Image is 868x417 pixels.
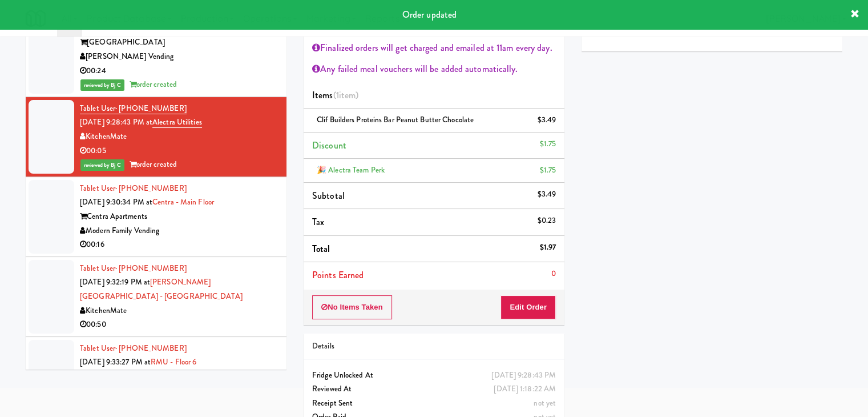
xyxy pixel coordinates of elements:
[80,130,278,144] div: KitchenMate
[80,263,187,274] a: Tablet User· [PHONE_NUMBER]
[333,89,359,102] span: (1 )
[312,215,324,228] span: Tax
[538,187,556,202] div: $3.49
[551,267,556,281] div: 0
[317,114,474,125] span: Clif Builders proteins Bar Peanut Butter Chocolate
[115,263,187,274] span: · [PHONE_NUMBER]
[538,214,556,228] div: $0.23
[80,117,152,127] span: [DATE] 9:28:43 PM at
[80,343,187,354] a: Tablet User· [PHONE_NUMBER]
[317,165,385,175] span: 🎉 Alectra Team Perk
[80,318,278,332] div: 00:50
[80,35,278,50] div: [GEOGRAPHIC_DATA]
[115,183,187,194] span: · [PHONE_NUMBER]
[540,240,556,255] div: $1.97
[312,139,346,152] span: Discount
[80,238,278,252] div: 00:16
[26,337,286,417] li: Tablet User· [PHONE_NUMBER][DATE] 9:33:27 PM atRMU - Floor 6[GEOGRAPHIC_DATA]WarriorVend00:05
[500,295,556,319] button: Edit Order
[26,97,286,177] li: Tablet User· [PHONE_NUMBER][DATE] 9:28:43 PM atAlectra UtilitiesKitchenMate00:05reviewed by Bj Co...
[312,39,556,57] div: Finalized orders will get charged and emailed at 11am every day.
[152,197,214,207] a: Centra - Main Floor
[80,103,187,114] a: Tablet User· [PHONE_NUMBER]
[26,177,286,257] li: Tablet User· [PHONE_NUMBER][DATE] 9:30:34 PM atCentra - Main FloorCentra ApartmentsModern Family ...
[115,103,187,114] span: · [PHONE_NUMBER]
[80,64,278,78] div: 00:24
[540,137,556,151] div: $1.75
[80,276,243,302] a: [PERSON_NAME][GEOGRAPHIC_DATA] - [GEOGRAPHIC_DATA]
[80,144,278,158] div: 00:05
[115,343,187,354] span: · [PHONE_NUMBER]
[312,268,364,282] span: Points Earned
[151,356,196,367] a: RMU - Floor 6
[312,382,556,396] div: Reviewed At
[339,89,356,102] ng-pluralize: item
[80,183,187,194] a: Tablet User· [PHONE_NUMBER]
[80,276,150,287] span: [DATE] 9:32:19 PM at
[26,257,286,337] li: Tablet User· [PHONE_NUMBER][DATE] 9:32:19 PM at[PERSON_NAME][GEOGRAPHIC_DATA] - [GEOGRAPHIC_DATA]...
[26,3,286,97] li: Tablet User· [PHONE_NUMBER][DATE] 9:17:46 PM atLa Plaza - Pantry[GEOGRAPHIC_DATA][PERSON_NAME] Ve...
[80,356,151,367] span: [DATE] 9:33:27 PM at
[130,159,177,170] span: order created
[80,159,124,171] span: reviewed by Bj C
[80,50,278,64] div: [PERSON_NAME] Vending
[312,339,556,354] div: Details
[80,210,278,224] div: Centra Apartments
[152,117,202,128] a: Alectra Utilities
[80,304,278,318] div: KitchenMate
[491,368,556,383] div: [DATE] 9:28:43 PM
[312,61,556,78] div: Any failed meal vouchers will be added automatically.
[312,295,392,319] button: No Items Taken
[494,382,556,396] div: [DATE] 1:18:22 AM
[80,79,124,91] span: reviewed by Bj C
[312,189,345,202] span: Subtotal
[534,398,556,408] span: not yet
[538,113,556,127] div: $3.49
[130,79,177,90] span: order created
[312,242,330,255] span: Total
[312,396,556,411] div: Receipt Sent
[80,197,152,207] span: [DATE] 9:30:34 PM at
[402,8,457,21] span: Order updated
[80,224,278,238] div: Modern Family Vending
[540,163,556,178] div: $1.75
[312,368,556,383] div: Fridge Unlocked At
[80,370,278,384] div: [GEOGRAPHIC_DATA]
[312,89,358,102] span: Items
